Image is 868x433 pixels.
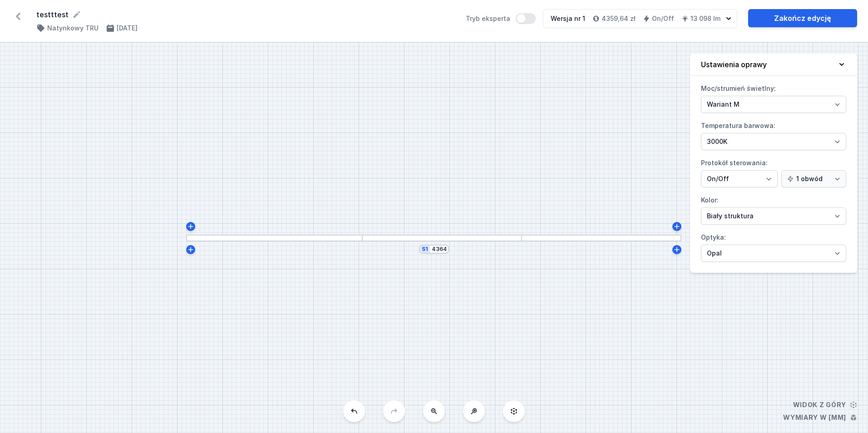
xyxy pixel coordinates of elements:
[701,59,767,70] h4: Ustawienia oprawy
[701,230,846,262] label: Optyka:
[36,9,455,20] form: testttest
[516,13,536,24] button: Tryb eksperta
[47,24,99,33] h4: Natynkowy TRU
[466,13,536,24] label: Tryb eksperta
[701,245,846,262] select: Optyka:
[652,14,674,23] h4: On/Off
[551,14,585,23] div: Wersja nr 1
[748,9,857,27] a: Zakończ edycję
[117,24,138,33] h4: [DATE]
[432,246,446,253] input: Wymiar [mm]
[602,14,636,23] h4: 4359,64 zł
[690,14,720,23] h4: 13 098 lm
[781,170,846,187] select: Protokół sterowania:
[72,10,81,19] button: Edytuj nazwę projektu
[701,133,846,150] select: Temperatura barwowa:
[701,81,846,113] label: Moc/strumień świetlny:
[701,170,778,187] select: Protokół sterowania:
[701,193,846,225] label: Kolor:
[701,156,846,187] label: Protokół sterowania:
[701,207,846,225] select: Kolor:
[690,54,857,76] button: Ustawienia oprawy
[701,118,846,150] label: Temperatura barwowa:
[701,96,846,113] select: Moc/strumień świetlny:
[543,9,737,28] button: Wersja nr 14359,64 złOn/Off13 098 lm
